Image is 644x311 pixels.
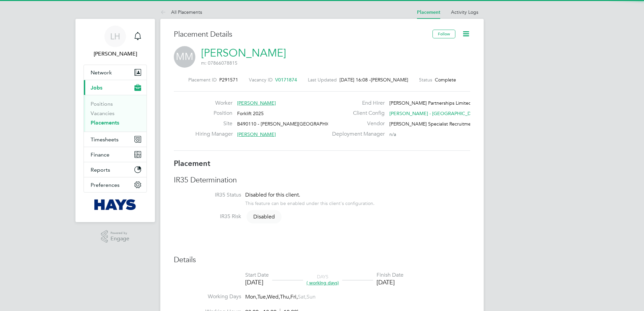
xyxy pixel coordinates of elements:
[84,26,147,58] a: LH[PERSON_NAME]
[219,77,238,83] span: P291571
[91,182,120,188] span: Preferences
[340,77,371,83] span: [DATE] 16:08 -
[91,136,119,143] span: Timesheets
[174,213,241,220] label: IR35 Risk
[257,293,267,300] span: Tue,
[84,147,147,162] button: Finance
[275,77,297,83] span: V0171874
[174,175,470,185] h3: IR35 Determination
[160,9,202,15] a: All Placements
[290,293,298,300] span: Fri,
[245,278,269,286] div: [DATE]
[419,77,432,83] label: Status
[377,272,404,279] div: Finish Date
[84,65,147,80] button: Network
[91,69,112,76] span: Network
[91,151,109,158] span: Finance
[371,77,408,83] span: [PERSON_NAME]
[84,80,147,95] button: Jobs
[245,293,257,300] span: Mon,
[249,77,272,83] label: Vacancy ID
[389,131,396,137] span: n/a
[84,50,147,58] span: Luke Harvey
[307,280,339,286] span: ( working days)
[237,100,276,106] span: [PERSON_NAME]
[451,9,478,15] a: Activity Logs
[328,120,385,127] label: Vendor
[280,293,290,300] span: Thu,
[84,95,147,132] div: Jobs
[237,110,264,116] span: Forklift 2025
[110,236,129,242] span: Engage
[84,199,147,210] a: Go to home page
[75,19,155,222] nav: Main navigation
[91,84,102,91] span: Jobs
[195,100,232,107] label: Worker
[195,131,232,138] label: Hiring Manager
[307,293,316,300] span: Sun
[188,77,217,83] label: Placement ID
[84,177,147,192] button: Preferences
[201,60,237,66] span: m: 07866078815
[91,110,115,116] a: Vacancies
[84,132,147,147] button: Timesheets
[195,120,232,127] label: Site
[247,210,282,223] span: Disabled
[195,110,232,117] label: Position
[110,32,120,41] span: LH
[174,192,241,199] label: IR35 Status
[237,121,347,127] span: B490110 - [PERSON_NAME][GEOGRAPHIC_DATA]
[245,199,375,206] div: This feature can be enabled under this client's configuration.
[201,46,286,60] a: [PERSON_NAME]
[308,77,337,83] label: Last Updated
[389,110,481,116] span: [PERSON_NAME] - [GEOGRAPHIC_DATA]
[377,278,404,286] div: [DATE]
[91,119,119,126] a: Placements
[389,100,472,106] span: [PERSON_NAME] Partnerships Limited
[435,77,456,83] span: Complete
[267,293,280,300] span: Wed,
[91,101,113,107] a: Positions
[174,159,211,168] b: Placement
[174,30,427,39] h3: Placement Details
[84,162,147,177] button: Reports
[245,272,269,279] div: Start Date
[245,192,300,198] span: Disabled for this client.
[328,100,385,107] label: End Hirer
[328,110,385,117] label: Client Config
[94,199,136,210] img: hays-logo-retina.png
[328,131,385,138] label: Deployment Manager
[91,167,110,173] span: Reports
[101,230,130,243] a: Powered byEngage
[237,131,276,137] span: [PERSON_NAME]
[303,274,342,286] div: DAYS
[432,30,455,38] button: Follow
[174,293,241,300] label: Working Days
[389,121,492,127] span: [PERSON_NAME] Specialist Recruitment Limited
[417,9,440,15] a: Placement
[174,255,470,265] h3: Details
[174,46,195,68] span: MM
[110,230,129,236] span: Powered by
[298,293,307,300] span: Sat,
